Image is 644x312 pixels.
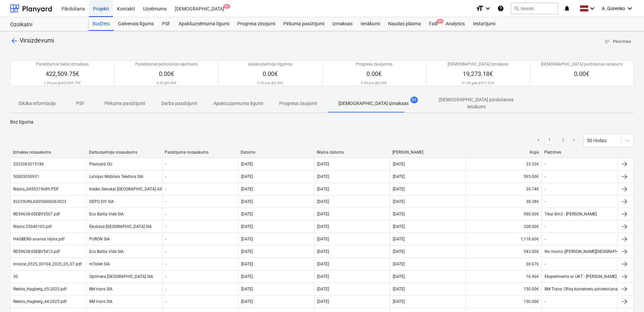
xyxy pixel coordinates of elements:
[469,17,499,31] a: Iestatījumi
[448,61,508,67] p: [DEMOGRAPHIC_DATA] izmaksas
[241,187,253,191] div: [DATE]
[13,162,44,166] div: 2025063015186
[241,199,253,204] div: [DATE]
[165,174,166,179] div: -
[46,70,79,77] span: 422,509.75€
[466,184,541,194] div: 30.74€
[13,249,60,254] div: RD59638-00EBV5413.pdf
[466,196,541,207] div: 38.38€
[466,271,541,282] div: 16.96€
[541,61,622,67] p: [DEMOGRAPHIC_DATA] pārdošanas ienākumi
[393,187,405,191] div: [DATE]
[393,249,405,254] div: [DATE]
[317,199,329,204] div: [DATE]
[241,174,253,179] div: [DATE]
[463,70,493,77] span: 19,273.18€
[466,159,541,170] div: 33.33€
[317,162,329,166] div: [DATE]
[241,299,253,304] div: [DATE]
[158,17,174,31] a: PSF
[241,212,253,216] div: [DATE]
[545,262,546,266] div: -
[13,299,67,304] div: Rekins_Hagberg_44-2025.pdf
[366,70,382,77] span: 0.00€
[545,274,617,279] div: Eksperiments ar UKT - [PERSON_NAME]
[89,17,114,31] div: Budžets
[248,61,292,67] p: Apakšuzņēmēju līgumos
[165,237,166,241] div: -
[393,287,405,291] div: [DATE]
[165,287,166,291] div: -
[279,17,328,31] a: Pirkuma pasūtījumi
[601,36,634,47] button: Piezīmes
[466,171,541,182] div: 595.00€
[165,187,166,191] div: -
[534,136,543,145] a: Previous page
[36,61,88,67] p: Paredzamās tiešās izmaksas
[72,100,88,107] p: PSF
[317,287,329,291] div: [DATE]
[223,4,230,9] span: 9+
[564,4,570,12] i: notifications
[13,287,67,291] div: Rekins_Hagberg_65-2025.pdf
[86,209,162,219] div: Eco Baltia Vide SIA
[317,174,329,179] div: [DATE]
[545,224,546,229] div: -
[86,296,162,307] div: BM trans SIA
[135,61,198,67] p: Paredzamie pārdošanas ieņēmumi
[13,187,59,192] div: Rēķins_0455319689.PDF
[357,17,384,31] div: Ienākumi
[89,150,160,155] div: Darbuzņēmēja nosaukums
[165,299,166,304] div: -
[545,212,597,216] div: Tikai 8m3 - [PERSON_NAME]
[161,100,197,107] p: Darba pasūtījumi
[476,4,484,12] i: format_size
[263,70,278,77] span: 0.00€
[545,162,546,166] div: -
[588,4,596,12] i: keyboard_arrow_down
[213,100,263,107] p: Apakšuzņēmuma līgumi
[361,81,387,85] p: 0.00 pcs @ 0.00€
[86,284,162,294] div: BM trans SIA
[279,100,317,107] p: Progresa ziņojumi
[384,17,425,31] div: Naudas plūsma
[393,299,405,304] div: [DATE]
[165,224,166,229] div: -
[393,237,405,241] div: [DATE]
[545,299,546,304] div: -
[13,262,82,266] div: Invoice_0525_00104_2025_05_07.pdf
[317,237,329,241] div: [DATE]
[393,262,405,266] div: [DATE]
[393,199,405,204] div: [DATE]
[604,38,610,45] span: notes
[257,81,283,85] p: 0.00 pcs @ 0.00€
[559,136,567,145] a: Page 2
[393,212,405,216] div: [DATE]
[425,17,442,31] a: Faili9+
[466,246,541,257] div: 543.00€
[13,237,65,242] div: HAGBERG avansa rēķins.pdf
[241,274,253,279] div: [DATE]
[165,212,166,216] div: -
[545,237,546,241] div: -
[165,162,166,166] div: -
[328,17,357,31] div: Izmaksas
[165,262,166,266] div: -
[545,199,546,204] div: -
[174,17,233,31] div: Apakšuzņēmuma līgumi
[393,224,405,229] div: [DATE]
[157,81,176,85] p: 0.00 @ 0.00€
[393,274,405,279] div: [DATE]
[13,212,60,216] div: RD59638-00EBV5507.pdf
[626,4,634,12] i: keyboard_arrow_down
[13,224,52,229] div: Rēķins 25040105.pdf
[425,17,442,31] div: Faili
[233,17,279,31] div: Progresa ziņojumi
[114,17,158,31] div: Galvenais līgums
[437,19,444,24] span: 9+
[241,224,253,229] div: [DATE]
[317,224,329,229] div: [DATE]
[466,284,541,294] div: 150.00€
[13,199,66,204] div: XLV29UNLA0050006063023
